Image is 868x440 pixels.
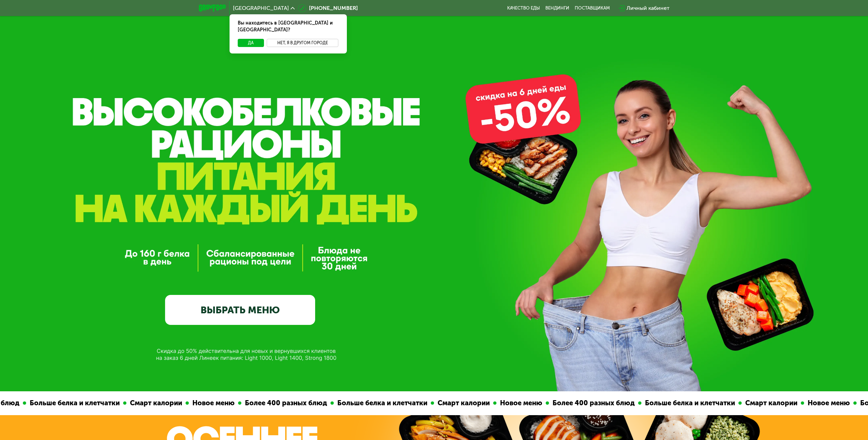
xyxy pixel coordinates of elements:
[720,398,769,408] div: Новое меню
[412,398,461,408] div: Новое меню
[267,39,339,47] button: Нет, я в другом городе
[627,4,670,12] div: Личный кабинет
[507,5,540,11] a: Качество еды
[545,5,569,11] a: Вендинги
[298,4,358,12] a: [PHONE_NUMBER]
[465,398,554,408] div: Более 400 разных блюд
[657,398,716,408] div: Смарт калории
[233,5,289,11] span: [GEOGRAPHIC_DATA]
[238,39,264,47] button: Да
[104,398,153,408] div: Новое меню
[772,398,861,408] div: Более 400 разных блюд
[157,398,246,408] div: Более 400 разных блюд
[350,398,409,408] div: Смарт калории
[249,398,346,408] div: Больше белка и клетчатки
[230,14,347,39] div: Вы находитесь в [GEOGRAPHIC_DATA] и [GEOGRAPHIC_DATA]?
[42,398,101,408] div: Смарт калории
[557,398,654,408] div: Больше белка и клетчатки
[575,5,610,11] div: поставщикам
[165,295,315,325] a: ВЫБРАТЬ МЕНЮ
